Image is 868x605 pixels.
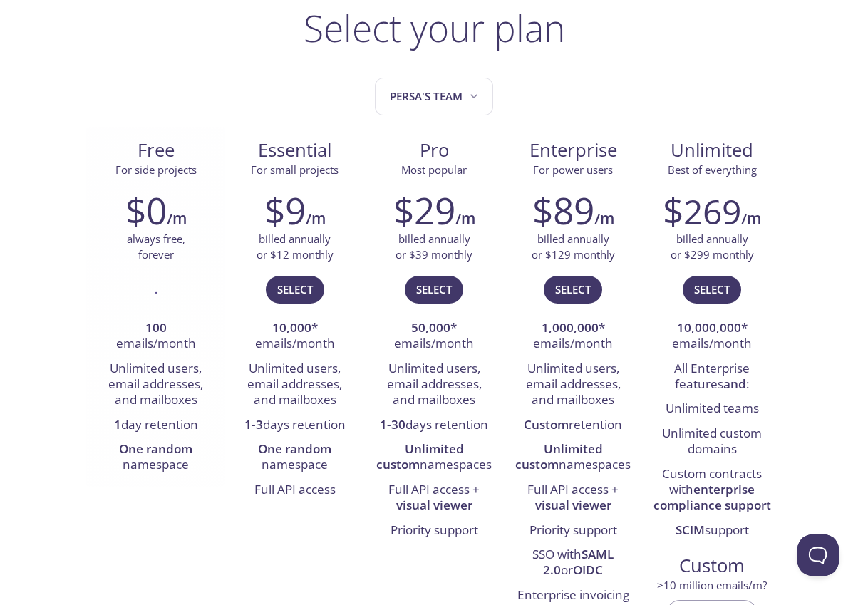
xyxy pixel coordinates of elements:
li: * emails/month [653,316,771,357]
button: Select [266,276,324,303]
p: billed annually or $12 monthly [257,232,334,262]
li: day retention [97,413,215,438]
li: days retention [375,413,492,438]
span: Custom [654,554,770,578]
strong: visual viewer [535,497,611,513]
li: emails/month [97,316,215,357]
li: SSO with or [515,543,632,584]
li: Priority support [375,519,492,543]
span: Unlimited [671,138,753,162]
li: Full API access [236,478,353,502]
li: support [653,519,771,543]
p: billed annually or $39 monthly [396,232,472,262]
p: always free, forever [127,232,185,262]
strong: SCIM [676,522,705,538]
h6: /m [306,207,326,231]
span: Persa's team [390,87,481,106]
strong: 1-3 [244,416,263,433]
span: Essential [237,138,353,162]
strong: 10,000 [272,319,311,336]
strong: 1 [114,416,121,433]
span: 269 [683,188,741,234]
li: Unlimited users, email addresses, and mailboxes [515,357,632,413]
span: For power users [533,162,613,177]
span: Most popular [401,162,467,177]
strong: Unlimited custom [515,440,603,472]
h2: $89 [532,189,594,232]
span: Pro [376,138,492,162]
h1: Select your plan [304,6,565,49]
strong: Unlimited custom [376,440,464,472]
strong: enterprise compliance support [653,481,771,513]
strong: 1-30 [380,416,405,433]
li: * emails/month [375,316,492,357]
li: days retention [236,413,353,438]
strong: 50,000 [411,319,450,336]
li: Priority support [515,519,632,543]
span: Select [277,280,313,299]
span: For small projects [251,162,339,177]
h6: /m [455,207,475,231]
strong: and [723,376,746,392]
li: namespace [236,438,353,478]
h6: /m [167,207,187,231]
h2: $9 [264,189,306,232]
strong: 10,000,000 [677,319,741,336]
strong: OIDC [573,562,603,578]
strong: 1,000,000 [542,319,599,336]
h6: /m [741,207,761,231]
span: Enterprise [515,138,631,162]
li: namespace [97,438,215,478]
li: Full API access + [515,478,632,519]
span: > 10 million emails/m? [657,578,767,592]
p: billed annually or $299 monthly [671,232,754,262]
li: Custom contracts with [653,462,771,519]
strong: SAML 2.0 [543,546,614,578]
iframe: Help Scout Beacon - Open [797,534,839,576]
button: Select [405,276,463,303]
li: Unlimited users, email addresses, and mailboxes [97,357,215,413]
span: Select [416,280,452,299]
li: * emails/month [515,316,632,357]
h2: $0 [125,189,167,232]
strong: One random [258,440,331,457]
span: Free [98,138,214,162]
strong: Custom [524,416,569,433]
li: Full API access + [375,478,492,519]
strong: One random [119,440,192,457]
li: Unlimited users, email addresses, and mailboxes [236,357,353,413]
strong: visual viewer [396,497,472,513]
h2: $ [663,189,741,232]
li: * emails/month [236,316,353,357]
button: Select [544,276,602,303]
li: Unlimited custom domains [653,422,771,462]
span: Select [555,280,591,299]
span: Best of everything [668,162,757,177]
strong: 100 [145,319,167,336]
li: All Enterprise features : [653,357,771,398]
span: Select [694,280,730,299]
li: Unlimited teams [653,397,771,421]
li: namespaces [375,438,492,478]
p: billed annually or $129 monthly [532,232,615,262]
li: Unlimited users, email addresses, and mailboxes [375,357,492,413]
h2: $29 [393,189,455,232]
h6: /m [594,207,614,231]
button: Select [683,276,741,303]
span: For side projects [115,162,197,177]
button: Persa's team [375,78,493,115]
li: retention [515,413,632,438]
li: namespaces [515,438,632,478]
